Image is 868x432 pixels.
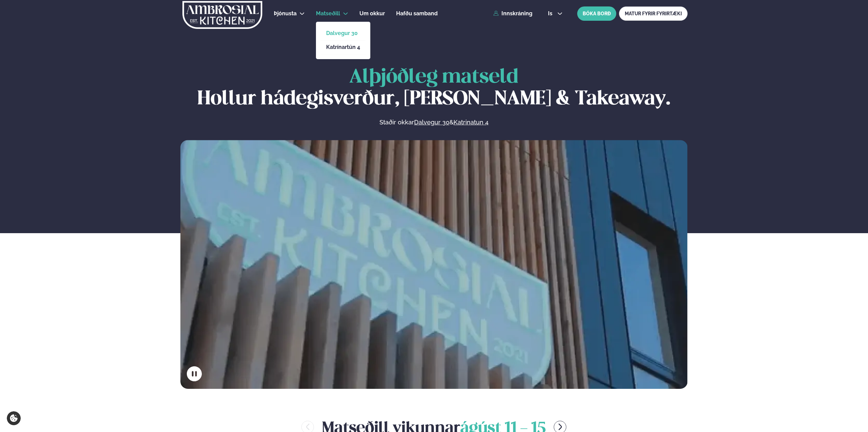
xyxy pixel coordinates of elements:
a: Þjónusta [274,10,297,18]
a: Cookie settings [7,411,21,425]
span: Hafðu samband [396,10,438,17]
span: Um okkur [359,10,385,17]
a: MATUR FYRIR FYRIRTÆKI [619,6,688,21]
a: Katrinatun 4 [454,118,489,126]
button: BÓKA BORÐ [577,6,616,21]
p: Staðir okkar & [305,118,562,126]
a: Um okkur [359,10,385,18]
a: Dalvegur 30 [414,118,449,126]
a: Matseðill [316,10,340,18]
span: Alþjóðleg matseld [349,68,518,87]
a: Innskráning [493,11,532,17]
img: logo [182,1,263,29]
span: Matseðill [316,10,340,17]
span: is [548,11,554,16]
a: Hafðu samband [396,10,438,18]
span: Þjónusta [274,10,297,17]
a: Dalvegur 30 [326,31,360,36]
h1: Hollur hádegisverður, [PERSON_NAME] & Takeaway. [180,67,688,110]
a: Katrínartún 4 [326,45,360,50]
button: is [543,11,568,16]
